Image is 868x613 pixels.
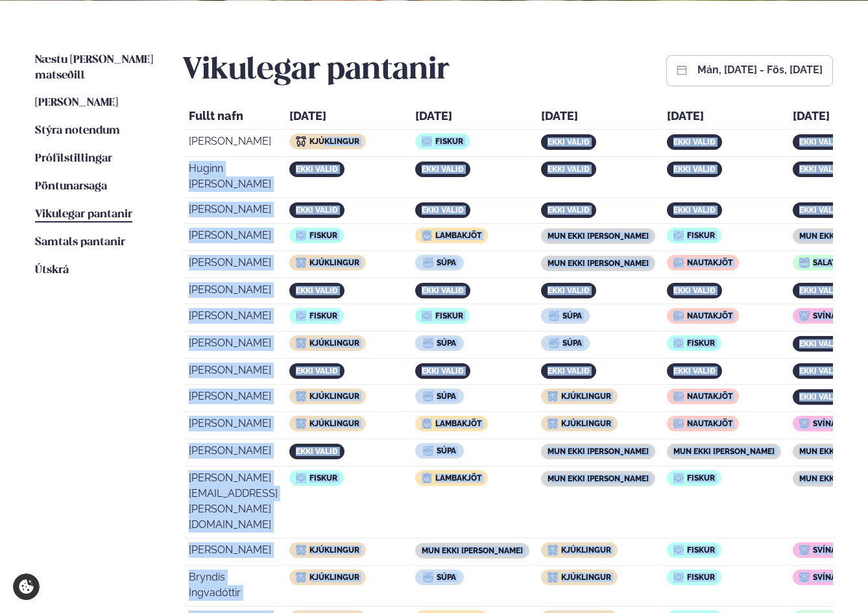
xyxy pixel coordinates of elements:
th: Fullt nafn [184,106,283,130]
span: Súpa [437,392,456,401]
span: Kjúklingur [561,546,611,555]
img: icon img [422,473,432,483]
img: icon img [549,311,559,321]
td: [PERSON_NAME] [184,360,283,385]
img: icon img [422,230,432,241]
span: mun ekki [PERSON_NAME] [548,474,649,483]
span: Kjúklingur [309,573,359,582]
img: icon img [296,391,306,402]
img: icon img [296,258,306,268]
td: [PERSON_NAME] [184,225,283,251]
td: [PERSON_NAME] [184,199,283,224]
img: icon img [549,338,559,348]
img: icon img [799,311,810,321]
span: ekki valið [548,138,590,147]
img: icon img [548,545,558,555]
td: [PERSON_NAME][EMAIL_ADDRESS][PERSON_NAME][DOMAIN_NAME] [184,468,283,538]
th: [DATE] [284,106,409,130]
span: Kjúklingur [309,392,359,401]
h2: Vikulegar pantanir [182,53,450,89]
span: Næstu [PERSON_NAME] matseðill [35,54,153,81]
img: icon img [799,572,810,583]
span: Nautakjöt [687,419,732,428]
span: ekki valið [548,206,590,215]
img: icon img [799,545,810,555]
span: ekki valið [422,367,464,376]
a: [PERSON_NAME] [35,95,118,111]
span: Súpa [437,339,456,348]
span: Nautakjöt [687,258,732,267]
span: Kjúklingur [561,392,611,401]
span: Stýra notendum [35,125,120,136]
a: Útskrá [35,263,69,278]
span: Súpa [437,258,456,267]
span: ekki valið [799,392,841,402]
span: Svínakjöt [813,573,856,582]
span: Fiskur [435,137,463,146]
button: mán, [DATE] - fös, [DATE] [697,65,823,75]
span: Salat [813,258,836,267]
span: ekki valið [548,165,590,174]
img: icon img [422,136,432,147]
span: Kjúklingur [309,546,359,555]
span: Nautakjöt [687,311,732,320]
td: [PERSON_NAME] [184,440,283,466]
img: icon img [423,258,433,268]
img: icon img [799,418,810,429]
span: ekki valið [799,286,841,295]
span: Fiskur [309,231,337,240]
a: Næstu [PERSON_NAME] matseðill [35,53,156,84]
img: icon img [548,418,558,429]
span: Fiskur [309,474,337,483]
img: icon img [423,391,433,402]
span: ekki valið [673,138,716,147]
span: mun ekki [PERSON_NAME] [673,447,775,456]
td: [PERSON_NAME] [184,413,283,439]
span: mun ekki [PERSON_NAME] [548,232,649,241]
span: Kjúklingur [309,339,359,348]
span: [PERSON_NAME] [35,97,118,108]
img: icon img [296,230,306,241]
span: Fiskur [687,231,715,240]
span: Súpa [437,573,456,582]
img: icon img [296,311,306,321]
img: icon img [673,545,684,555]
span: Fiskur [687,573,715,582]
span: Fiskur [435,311,463,320]
th: [DATE] [662,106,786,130]
span: Kjúklingur [561,419,611,428]
span: ekki valið [548,286,590,295]
img: icon img [673,258,684,268]
img: icon img [296,338,306,348]
span: ekki valið [799,367,841,376]
span: ekki valið [422,206,464,215]
a: Vikulegar pantanir [35,207,132,222]
th: [DATE] [536,106,660,130]
img: icon img [296,572,306,583]
span: Lambakjöt [435,231,481,240]
span: Fiskur [309,311,337,320]
span: Nautakjöt [687,392,732,401]
span: Lambakjöt [435,474,481,483]
span: ekki valið [799,138,841,147]
span: ekki valið [296,206,338,215]
span: Fiskur [687,546,715,555]
td: Huginn [PERSON_NAME] [184,158,283,198]
a: Pöntunarsaga [35,179,107,195]
img: icon img [799,258,810,268]
span: ekki valið [548,367,590,376]
span: ekki valið [296,447,338,456]
a: Cookie settings [13,573,40,600]
span: Súpa [562,339,582,348]
span: ekki valið [673,165,716,174]
span: Kjúklingur [561,573,611,582]
span: Kjúklingur [309,137,359,146]
img: icon img [296,473,306,483]
td: [PERSON_NAME] [184,252,283,278]
span: Vikulegar pantanir [35,209,132,220]
span: ekki valið [422,165,464,174]
span: Súpa [562,311,582,320]
span: mun ekki [PERSON_NAME] [548,259,649,268]
img: icon img [296,418,306,429]
span: mun ekki [PERSON_NAME] [422,546,523,555]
